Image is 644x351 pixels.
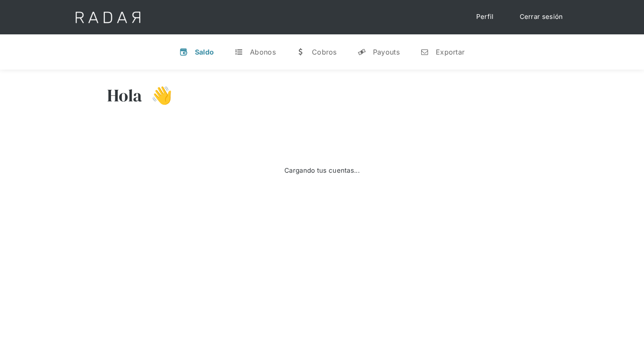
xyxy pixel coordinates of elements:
[284,166,360,176] div: Cargando tus cuentas...
[142,85,173,106] h3: 👋
[179,48,188,56] div: v
[468,9,502,25] a: Perfil
[373,48,400,56] div: Payouts
[420,48,429,56] div: n
[357,48,366,56] div: y
[250,48,276,56] div: Abonos
[436,48,465,56] div: Exportar
[234,48,243,56] div: t
[195,48,214,56] div: Saldo
[511,9,572,25] a: Cerrar sesión
[312,48,337,56] div: Cobros
[107,85,142,106] h3: Hola
[296,48,305,56] div: w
